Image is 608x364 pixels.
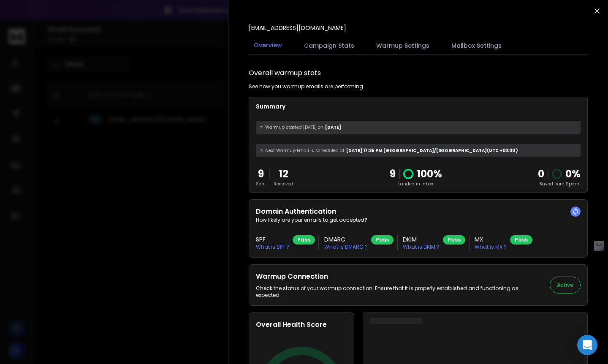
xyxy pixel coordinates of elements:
p: 100 % [417,167,442,181]
p: What is SPF ? [256,244,289,250]
p: 12 [274,167,293,181]
p: Saved from Spam [538,181,581,187]
p: See how you warmup emails are performing [249,83,363,90]
h2: Overall Health Score [256,320,347,330]
button: Mailbox Settings [446,36,507,55]
h2: Warmup Connection [256,272,540,282]
p: Received [274,181,293,187]
p: Summary [256,102,581,111]
p: What is DMARC ? [324,244,368,250]
button: Overview [249,36,287,55]
div: Pass [371,235,394,244]
div: Pass [293,235,315,244]
p: Check the status of your warmup connection. Ensure that it is properly established and functionin... [256,285,540,299]
button: Campaign Stats [299,36,359,55]
div: [DATE] 17:35 PM [GEOGRAPHIC_DATA]/[GEOGRAPHIC_DATA] (UTC +03:00 ) [256,144,581,157]
div: Pass [510,235,532,244]
h2: Domain Authentication [256,206,581,217]
p: 0 % [565,167,581,181]
div: Open Intercom Messenger [577,335,597,355]
p: What is MX ? [475,244,507,250]
h3: MX [475,235,507,244]
span: Next Warmup Email is scheduled at [265,147,345,154]
div: [DATE] [256,121,581,134]
p: Landed in Inbox [390,181,442,187]
h3: DMARC [324,235,368,244]
h3: DKIM [403,235,440,244]
button: Warmup Settings [371,36,434,55]
span: Warmup started [DATE] on [265,124,323,130]
p: How likely are your emails to get accepted? [256,217,581,223]
p: 9 [256,167,266,181]
button: Active [550,277,581,293]
p: 9 [390,167,396,181]
div: Pass [443,235,465,244]
p: Sent [256,181,266,187]
p: [EMAIL_ADDRESS][DOMAIN_NAME] [249,24,346,32]
strong: 0 [538,167,544,181]
h1: Overall warmup stats [249,68,321,78]
h3: SPF [256,235,289,244]
p: What is DKIM ? [403,244,440,250]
